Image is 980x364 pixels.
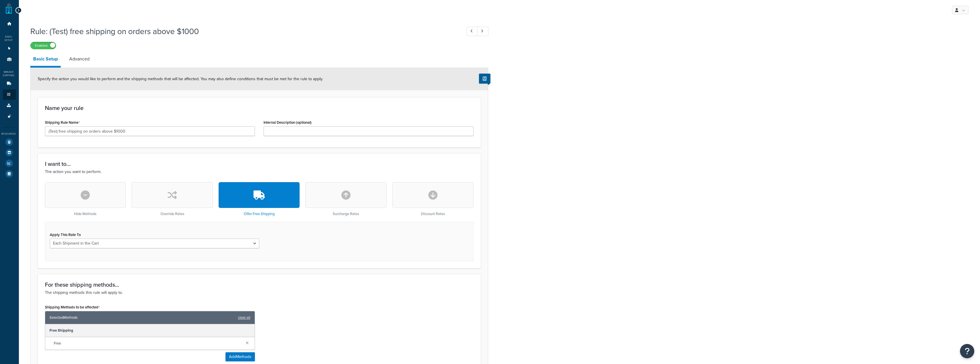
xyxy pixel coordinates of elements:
h3: Name your rule [45,105,474,111]
li: Advanced Features [3,111,16,122]
h3: I want to... [45,161,474,167]
li: Test Your Rates [3,137,16,147]
li: Boxes [3,100,16,111]
li: Origins [3,54,16,65]
label: Apply This Rate To [50,233,81,237]
div: Override Rates [132,182,213,216]
div: Surcharge Rates [305,182,387,216]
h1: Rule: (Test) free shipping on orders above $1000 [30,26,456,37]
label: Internal Description (optional) [264,120,312,125]
p: The shipping methods this rule will apply to. [45,290,474,296]
button: AddMethods [225,352,255,361]
li: Marketplace [3,147,16,158]
div: Discount Rates [392,182,474,216]
li: Help Docs [3,169,16,179]
a: clear all [238,314,250,322]
span: Free [54,339,241,347]
h3: For these shipping methods... [45,282,474,288]
p: The action you want to perform. [45,169,474,175]
div: Free Shipping [45,324,255,337]
div: Offer Free Shipping [219,182,300,216]
li: Analytics [3,158,16,168]
button: Open Resource Center [960,344,974,358]
li: Dashboard [3,19,16,29]
li: Shipping Rules [3,89,16,100]
li: Websites [3,43,16,54]
label: Shipping Methods to be affected [45,305,100,310]
button: Show Help Docs [479,74,490,84]
a: Advanced [66,52,92,66]
a: Next Record [477,27,488,36]
div: Hide Methods [45,182,126,216]
span: Specify the action you would like to perform and the shipping methods that will be affected. You ... [38,76,323,82]
label: Enabled [31,42,56,49]
a: Basic Setup [30,52,61,68]
span: Selected Methods [50,314,235,322]
label: Shipping Rule Name [45,120,80,125]
li: Carriers [3,78,16,89]
a: Previous Record [467,27,478,36]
